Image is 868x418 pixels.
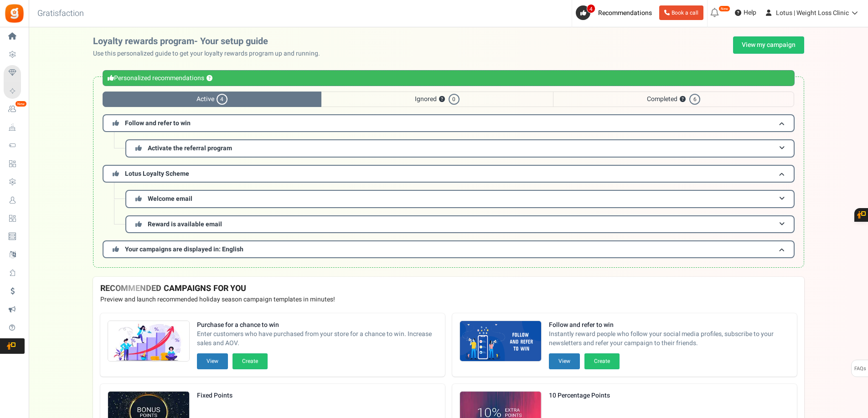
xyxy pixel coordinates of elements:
[103,92,321,107] span: Active
[125,169,189,178] span: Lotus Loyalty Scheme
[197,321,438,330] strong: Purchase for a chance to win
[659,5,703,20] a: Book a call
[449,94,460,105] span: 0
[4,3,25,24] img: Gratisfaction
[776,8,849,18] span: Lotus | Weight Loss Clinic
[549,330,790,348] span: Instantly reward people who follow your social media profiles, subscribe to your newsletters and ...
[103,70,795,86] div: Personalized recommendations
[587,4,595,13] span: 4
[439,97,445,102] button: ?
[232,353,268,369] button: Create
[731,5,760,20] a: Help
[93,49,327,58] p: Use this personalized guide to get your loyalty rewards program up and running.
[125,118,191,128] span: Follow and refer to win
[689,94,700,105] span: 6
[741,8,756,17] span: Help
[197,330,438,348] span: Enter customers who have purchased from your store for a chance to win. Increase sales and AOV.
[197,391,268,400] strong: Fixed Points
[584,353,620,369] button: Create
[197,353,228,369] button: View
[148,194,192,204] span: Welcome email
[125,245,243,254] span: Your campaigns are displayed in: English
[576,5,656,20] a: 4 Recommendations
[854,360,866,377] span: FAQs
[100,284,797,293] h4: RECOMMENDED CAMPAIGNS FOR YOU
[100,295,797,304] p: Preview and launch recommended holiday season campaign templates in minutes!
[93,36,327,46] h2: Loyalty rewards program- Your setup guide
[148,219,222,229] span: Reward is available email
[321,92,553,107] span: Ignored
[549,391,620,400] strong: 10 Percentage Points
[718,5,730,12] em: New
[733,36,804,54] a: View my campaign
[680,97,686,102] button: ?
[217,94,227,105] span: 4
[4,102,25,117] a: New
[549,321,790,330] strong: Follow and refer to win
[598,8,652,18] span: Recommendations
[148,143,232,153] span: Activate the referral program
[15,101,27,107] em: New
[27,5,94,23] h3: Gratisfaction
[460,321,541,362] img: Recommended Campaigns
[108,321,189,362] img: Recommended Campaigns
[549,353,580,369] button: View
[207,76,212,82] button: ?
[553,92,794,107] span: Completed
